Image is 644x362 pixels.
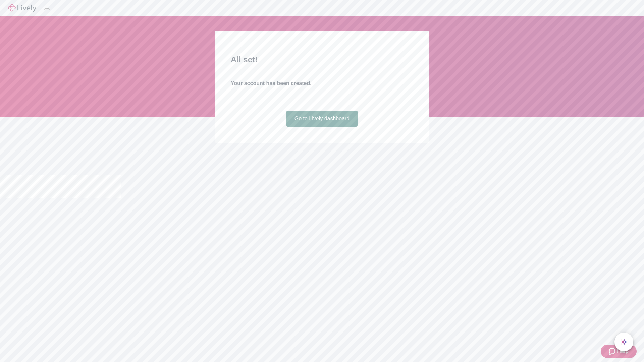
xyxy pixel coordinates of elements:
[44,8,50,10] button: Log out
[8,4,36,12] img: Lively
[609,347,617,355] svg: Zendesk support icon
[601,345,637,358] button: Zendesk support iconHelp
[231,54,413,66] h2: All set!
[614,333,633,351] button: chat
[231,79,413,87] h4: Your account has been created.
[286,111,358,127] a: Go to Lively dashboard
[621,339,627,345] svg: Lively AI Assistant
[617,347,629,355] span: Help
